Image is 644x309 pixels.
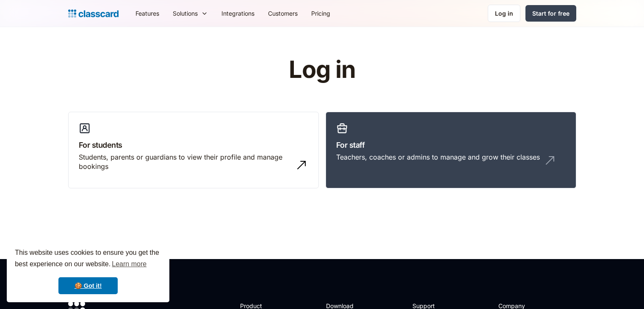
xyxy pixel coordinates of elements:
a: home [68,8,119,19]
div: Solutions [173,9,198,18]
a: For staffTeachers, coaches or admins to manage and grow their classes [326,112,576,189]
a: For studentsStudents, parents or guardians to view their profile and manage bookings [68,112,319,189]
h3: For students [79,139,308,151]
a: Start for free [525,5,576,22]
h3: For staff [336,139,566,151]
div: Start for free [532,9,569,18]
div: Students, parents or guardians to view their profile and manage bookings [79,152,291,171]
a: Log in [488,5,520,22]
span: This website uses cookies to ensure you get the best experience on our website. [15,248,161,270]
div: Log in [495,9,513,18]
h1: Log in [188,57,456,83]
a: Integrations [215,4,261,23]
div: Teachers, coaches or admins to manage and grow their classes [336,152,540,162]
a: Pricing [304,4,337,23]
a: learn more about cookies [111,258,148,270]
a: Features [129,4,166,23]
a: Customers [261,4,304,23]
div: cookieconsent [7,240,169,302]
div: Solutions [166,4,215,23]
a: dismiss cookie message [58,277,118,294]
